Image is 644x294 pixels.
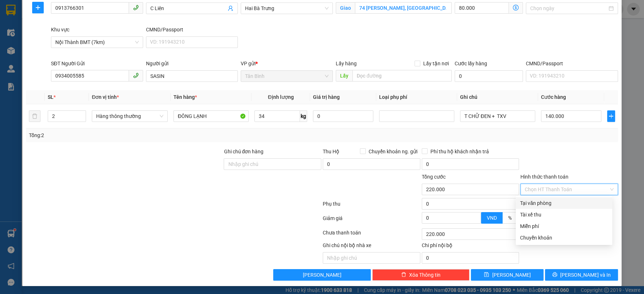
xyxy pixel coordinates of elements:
[224,149,263,154] label: Ghi chú đơn hàng
[471,269,544,281] button: save[PERSON_NAME]
[323,241,420,252] div: Ghi chú nội bộ nhà xe
[245,71,329,82] span: Tân Bình
[520,211,608,219] div: Tài xế thu
[38,27,87,40] span: yenlysg.tienoanh - In:
[245,3,329,14] span: Hai Bà Trưng
[541,94,566,100] span: Cước hàng
[513,5,519,10] span: dollar-circle
[322,214,421,227] div: Giảm giá
[228,5,233,11] span: user-add
[322,229,421,241] div: Chưa thanh toán
[336,61,357,66] span: Lấy hàng
[422,174,446,180] span: Tổng cước
[51,60,143,67] div: SĐT Người Gửi
[352,70,452,82] input: Dọc đường
[401,272,406,278] span: delete
[313,94,340,100] span: Giá trị hàng
[44,34,87,40] span: 18:57:12 [DATE]
[336,70,352,82] span: Lấy
[224,158,321,170] input: Ghi chú đơn hàng
[323,149,339,154] span: Thu Hộ
[48,94,53,100] span: SL
[607,110,615,122] button: plus
[17,44,94,83] strong: Nhận:
[322,200,421,212] div: Phụ thu
[133,5,139,10] span: phone
[17,10,37,34] img: qr-code
[133,73,139,78] span: phone
[372,269,470,281] button: deleteXóa Thông tin
[313,110,373,122] input: 0
[32,2,44,13] button: plus
[484,272,489,278] span: save
[409,271,441,279] span: Xóa Thông tin
[355,2,452,14] input: Giao tận nơi
[460,110,535,122] input: Ghi Chú
[420,60,452,67] span: Lấy tận nơi
[38,4,78,12] span: Gửi:
[455,70,523,82] input: Cước lấy hàng
[520,199,608,207] div: Tại văn phòng
[455,2,509,14] input: Cước giao hàng
[545,269,618,281] button: printer[PERSON_NAME] và In
[323,252,420,264] input: Nhập ghi chú
[520,174,568,180] label: Hình thức thanh toán
[146,60,238,67] div: Người gửi
[455,61,487,66] label: Cước lấy hàng
[530,4,607,12] input: Ngày giao
[552,272,557,278] span: printer
[241,60,333,67] div: VP gửi
[96,111,163,122] span: Hàng thông thường
[487,215,497,221] span: VND
[376,90,457,104] th: Loại phụ phí
[38,13,86,19] span: C VI - 0915049423
[422,241,519,252] div: Chi phí nội bộ
[336,2,355,14] span: Giao
[508,215,512,221] span: %
[300,110,307,122] span: kg
[173,94,197,100] span: Tên hàng
[92,94,119,100] span: Đơn vị tính
[146,26,238,34] div: CMND/Passport
[29,110,40,122] button: delete
[520,222,608,230] div: Miễn phí
[55,37,139,48] span: Nội Thành BMT (7km)
[33,5,43,10] span: plus
[303,271,342,279] span: [PERSON_NAME]
[520,234,608,242] div: Chuyển khoản
[428,148,492,155] span: Phí thu hộ khách nhận trả
[273,269,371,281] button: [PERSON_NAME]
[560,271,611,279] span: [PERSON_NAME] và In
[173,110,249,122] input: VD: Bàn, Ghế
[457,90,538,104] th: Ghi chú
[526,60,618,67] div: CMND/Passport
[268,94,293,100] span: Định lượng
[29,131,249,139] div: Tổng: 2
[51,26,143,34] div: Khu vực
[366,148,420,155] span: Chuyển khoản ng. gửi
[51,4,78,12] span: Tân Bình
[492,271,531,279] span: [PERSON_NAME]
[607,113,615,119] span: plus
[38,21,87,40] span: TB1109250191 -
